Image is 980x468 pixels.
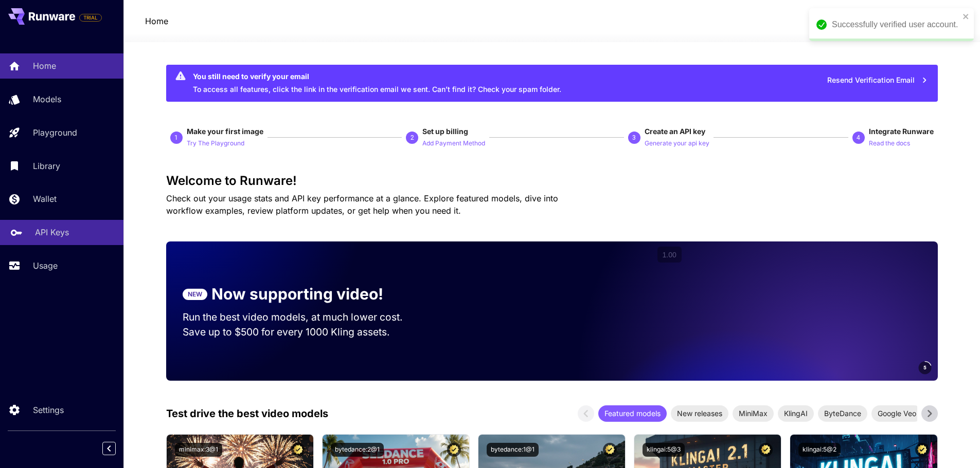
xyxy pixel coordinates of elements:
[963,12,970,21] button: close
[871,408,922,419] span: Google Veo
[102,442,116,455] button: Collapse sidebar
[487,443,539,457] button: bytedance:1@1
[798,443,841,457] button: klingai:5@2
[733,408,774,419] span: MiniMax
[291,443,305,457] button: Certified Model – Vetted for best performance and includes a commercial license.
[33,193,57,205] p: Wallet
[166,174,938,188] h3: Welcome to Runware!
[422,127,468,136] span: Set up billing
[923,364,926,371] span: 5
[183,325,422,340] p: Save up to $500 for every 1000 Kling assets.
[645,127,705,136] span: Create an API key
[174,133,178,142] p: 1
[671,405,728,422] div: New releases
[211,283,383,306] p: Now supporting video!
[818,405,867,422] div: ByteDance
[869,137,910,149] button: Read the docs
[778,405,814,422] div: KlingAI
[422,139,485,148] p: Add Payment Method
[598,405,667,422] div: Featured models
[411,133,414,142] p: 2
[33,93,61,105] p: Models
[645,139,709,148] p: Generate your api key
[422,137,485,149] button: Add Payment Method
[915,443,929,457] button: Certified Model – Vetted for best performance and includes a commercial license.
[645,137,709,149] button: Generate your api key
[188,290,202,299] p: NEW
[33,160,60,172] p: Library
[869,127,934,136] span: Integrate Runware
[598,408,667,419] span: Featured models
[80,14,101,22] span: TRIAL
[447,443,461,457] button: Certified Model – Vetted for best performance and includes a commercial license.
[33,126,77,139] p: Playground
[35,226,69,238] p: API Keys
[871,405,922,422] div: Google Veo
[778,408,814,419] span: KlingAI
[759,443,773,457] button: Certified Model – Vetted for best performance and includes a commercial license.
[818,408,867,419] span: ByteDance
[643,443,685,457] button: klingai:5@3
[166,406,328,421] p: Test drive the best video models
[832,18,959,31] div: Successfully verified user account.
[929,419,980,468] div: Widget de chat
[193,71,561,82] div: You still need to verify your email
[145,15,168,27] nav: breadcrumb
[110,439,123,458] div: Collapse sidebar
[187,139,244,148] p: Try The Playground
[869,139,910,148] p: Read the docs
[175,443,222,457] button: minimax:3@1
[929,419,980,468] iframe: Chat Widget
[33,60,56,72] p: Home
[33,259,58,272] p: Usage
[822,70,934,91] button: Resend Verification Email
[187,127,263,136] span: Make your first image
[193,68,561,99] div: To access all features, click the link in the verification email we sent. Can’t find it? Check yo...
[331,443,384,457] button: bytedance:2@1
[733,405,774,422] div: MiniMax
[145,15,168,27] a: Home
[187,137,244,149] button: Try The Playground
[857,133,860,142] p: 4
[79,11,102,24] span: Add your payment card to enable full platform functionality.
[33,404,64,416] p: Settings
[183,310,422,325] p: Run the best video models, at much lower cost.
[632,133,636,142] p: 3
[603,443,617,457] button: Certified Model – Vetted for best performance and includes a commercial license.
[671,408,728,419] span: New releases
[166,193,558,216] span: Check out your usage stats and API key performance at a glance. Explore featured models, dive int...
